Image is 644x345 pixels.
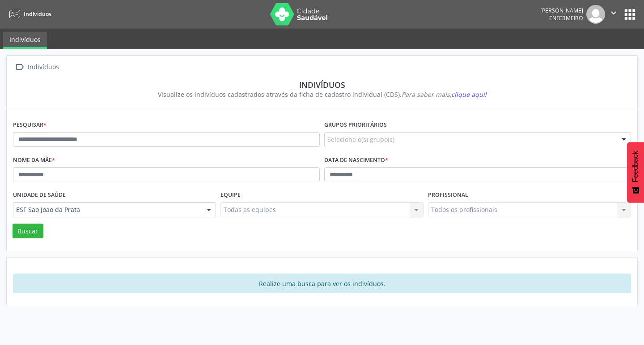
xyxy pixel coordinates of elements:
i: Para saber mais, [402,90,487,99]
div: Realize uma busca para ver os indivíduos. [13,274,631,293]
a:  Indivíduos [13,61,60,74]
a: Indivíduos [3,32,47,49]
i:  [13,61,26,74]
button: Buscar [13,224,43,239]
span: ESF Sao Joao da Prata [16,205,198,214]
label: Data de nascimento [324,154,388,167]
div: Visualize os indivíduos cadastrados através da ficha de cadastro individual (CDS). [19,90,625,99]
label: Pesquisar [13,118,47,132]
i:  [609,8,619,18]
a: Indivíduos [6,7,51,21]
span: Feedback [631,151,640,182]
span: clique aqui! [451,90,487,99]
label: Nome da mãe [13,154,55,167]
button: Feedback - Mostrar pesquisa [627,142,644,203]
label: Profissional [428,188,468,202]
span: Enfermeiro [549,14,583,22]
span: Selecione o(s) grupo(s) [327,135,394,144]
label: Equipe [220,188,241,202]
label: Unidade de saúde [13,188,66,202]
img: img [586,5,605,24]
div: Indivíduos [26,61,60,74]
button: apps [622,7,638,22]
div: Indivíduos [19,80,625,90]
button:  [605,5,622,24]
label: Grupos prioritários [324,118,387,132]
div: [PERSON_NAME] [540,7,583,14]
span: Indivíduos [24,10,51,18]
